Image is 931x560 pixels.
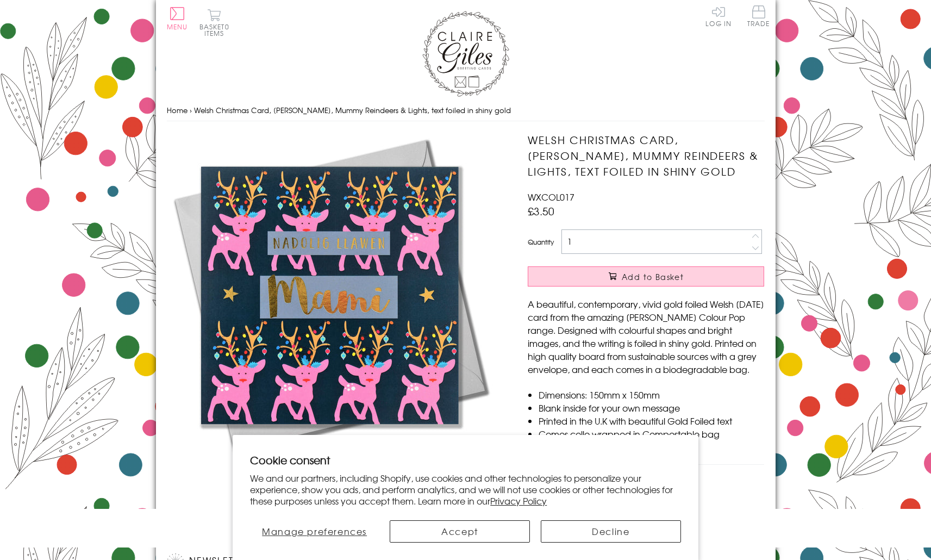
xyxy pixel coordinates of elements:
[747,5,770,27] span: Trade
[167,132,493,458] img: Welsh Christmas Card, Mami, Mummy Reindeers & Lights, text foiled in shiny gold
[167,22,188,32] span: Menu
[539,427,764,440] li: Comes cello wrapped in Compostable bag
[422,11,509,97] img: Claire Giles Greetings Cards
[622,271,684,282] span: Add to Basket
[190,105,192,115] span: ›
[528,190,574,203] span: WXCOL017
[539,414,764,427] li: Printed in the U.K with beautiful Gold Foiled text
[199,9,229,36] button: Basket0 items
[539,401,764,414] li: Blank inside for your own message
[747,5,770,29] a: Trade
[705,5,732,27] a: Log In
[539,388,764,401] li: Dimensions: 150mm x 150mm
[528,237,554,247] label: Quantity
[528,132,764,179] h1: Welsh Christmas Card, [PERSON_NAME], Mummy Reindeers & Lights, text foiled in shiny gold
[167,99,765,122] nav: breadcrumbs
[167,105,188,115] a: Home
[250,472,681,506] p: We and our partners, including Shopify, use cookies and other technologies to personalize your ex...
[262,525,367,538] span: Manage preferences
[528,266,764,287] button: Add to Basket
[194,105,511,115] span: Welsh Christmas Card, [PERSON_NAME], Mummy Reindeers & Lights, text foiled in shiny gold
[250,520,379,543] button: Manage preferences
[167,7,188,30] button: Menu
[541,520,681,543] button: Decline
[390,520,530,543] button: Accept
[250,452,681,468] h2: Cookie consent
[490,494,547,507] a: Privacy Policy
[528,203,554,219] span: £3.50
[528,297,764,376] p: A beautiful, contemporary, vivid gold foiled Welsh [DATE] card from the amazing [PERSON_NAME] Col...
[204,22,229,38] span: 0 items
